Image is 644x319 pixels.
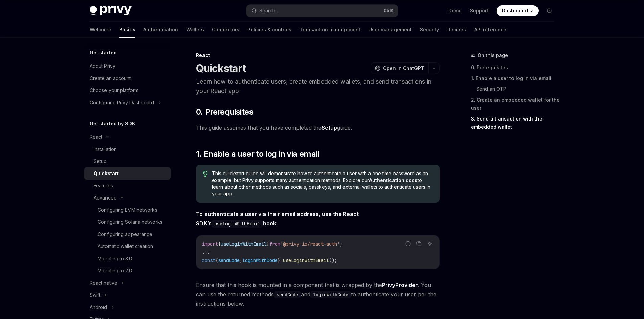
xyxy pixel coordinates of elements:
span: This quickstart guide will demonstrate how to authenticate a user with a one time password as an ... [212,170,433,197]
span: Open in ChatGPT [383,65,424,72]
div: Features [94,182,113,190]
span: (); [329,257,337,263]
div: React native [90,279,117,287]
a: Automatic wallet creation [84,240,171,252]
a: Configuring appearance [84,228,171,240]
div: Configuring appearance [98,230,152,238]
a: Features [84,180,171,192]
div: Migrating to 3.0 [98,255,132,263]
div: Installation [94,145,117,153]
span: 1. Enable a user to log in via email [196,149,319,159]
a: Authentication [143,22,178,38]
a: Demo [448,7,462,14]
div: Advanced [94,194,117,202]
h1: Quickstart [196,62,246,74]
a: Recipes [447,22,466,38]
span: { [218,241,221,247]
div: Configuring EVM networks [98,206,157,214]
span: loginWithCode [242,257,278,263]
strong: To authenticate a user via their email address, use the React SDK’s hook. [196,211,359,227]
a: Setup [321,124,337,131]
div: Choose your platform [90,86,138,95]
h5: Get started by SDK [90,119,135,128]
span: '@privy-io/react-auth' [280,241,340,247]
button: Copy the contents from the code block [414,239,423,248]
span: 0. Prerequisites [196,107,253,117]
span: On this page [478,51,508,59]
a: Authentication docs [369,177,418,183]
span: useLoginWithEmail [283,257,329,263]
a: Choose your platform [84,84,171,97]
a: Wallets [186,22,204,38]
span: from [269,241,280,247]
div: Swift [90,291,100,299]
a: Migrating to 3.0 [84,252,171,265]
a: Configuring EVM networks [84,204,171,216]
span: { [215,257,218,263]
button: Ask AI [425,239,434,248]
div: About Privy [90,62,115,70]
a: PrivyProvider [382,282,418,289]
a: Setup [84,155,171,167]
span: , [240,257,242,263]
a: Migrating to 2.0 [84,265,171,277]
a: 1. Enable a user to log in via email [471,73,560,84]
img: dark logo [90,6,132,16]
a: Create an account [84,72,171,84]
a: Security [420,22,439,38]
div: Quickstart [94,169,119,178]
div: Configuring Privy Dashboard [90,99,154,107]
span: import [202,241,218,247]
span: Ctrl K [384,8,394,14]
button: Search...CtrlK [246,5,398,17]
a: Basics [119,22,135,38]
a: Installation [84,143,171,155]
span: ... [202,249,210,255]
div: React [196,52,440,59]
a: Dashboard [497,5,539,16]
div: React [90,133,102,141]
button: Toggle dark mode [544,5,555,16]
a: Welcome [90,22,111,38]
span: Dashboard [502,7,528,14]
code: sendCode [274,291,301,298]
a: Transaction management [300,22,360,38]
button: Open in ChatGPT [371,62,428,74]
a: User management [368,22,412,38]
a: Connectors [212,22,239,38]
span: } [267,241,269,247]
span: Ensure that this hook is mounted in a component that is wrapped by the . You can use the returned... [196,280,440,309]
div: Search... [259,7,278,15]
a: 3. Send a transaction with the embedded wallet [471,113,560,132]
span: useLoginWithEmail [221,241,267,247]
span: const [202,257,215,263]
div: Create an account [90,74,131,82]
a: Send an OTP [476,84,560,95]
a: API reference [474,22,506,38]
a: Support [470,7,488,14]
div: Configuring Solana networks [98,218,162,226]
span: sendCode [218,257,240,263]
a: About Privy [84,60,171,72]
svg: Tip [203,171,208,177]
button: Report incorrect code [404,239,412,248]
div: Migrating to 2.0 [98,267,132,275]
div: Android [90,303,107,311]
span: This guide assumes that you have completed the guide. [196,123,440,132]
div: Automatic wallet creation [98,242,153,250]
code: useLoginWithEmail [212,220,263,228]
span: = [280,257,283,263]
a: Policies & controls [247,22,291,38]
span: ; [340,241,342,247]
p: Learn how to authenticate users, create embedded wallets, and send transactions in your React app [196,77,440,96]
a: 0. Prerequisites [471,62,560,73]
code: loginWithCode [310,291,351,298]
a: 2. Create an embedded wallet for the user [471,95,560,113]
span: } [278,257,280,263]
a: Quickstart [84,167,171,180]
h5: Get started [90,49,117,57]
a: Configuring Solana networks [84,216,171,228]
div: Setup [94,157,107,165]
